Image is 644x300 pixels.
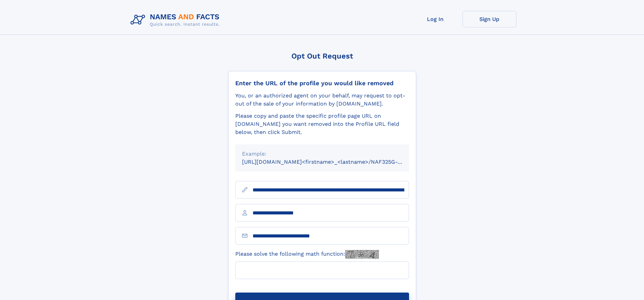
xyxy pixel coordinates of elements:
small: [URL][DOMAIN_NAME]<firstname>_<lastname>/NAF325G-xxxxxxxx [242,159,422,165]
a: Log In [408,11,462,27]
label: Please solve the following math function: [235,250,379,259]
div: Enter the URL of the profile you would like removed [235,79,409,87]
div: You, or an authorized agent on your behalf, may request to opt-out of the sale of your informatio... [235,92,409,108]
div: Opt Out Request [228,52,416,60]
div: Example: [242,150,402,158]
a: Sign Up [462,11,517,27]
img: Logo Names and Facts [128,11,225,29]
div: Please copy and paste the specific profile page URL on [DOMAIN_NAME] you want removed into the Pr... [235,112,409,136]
